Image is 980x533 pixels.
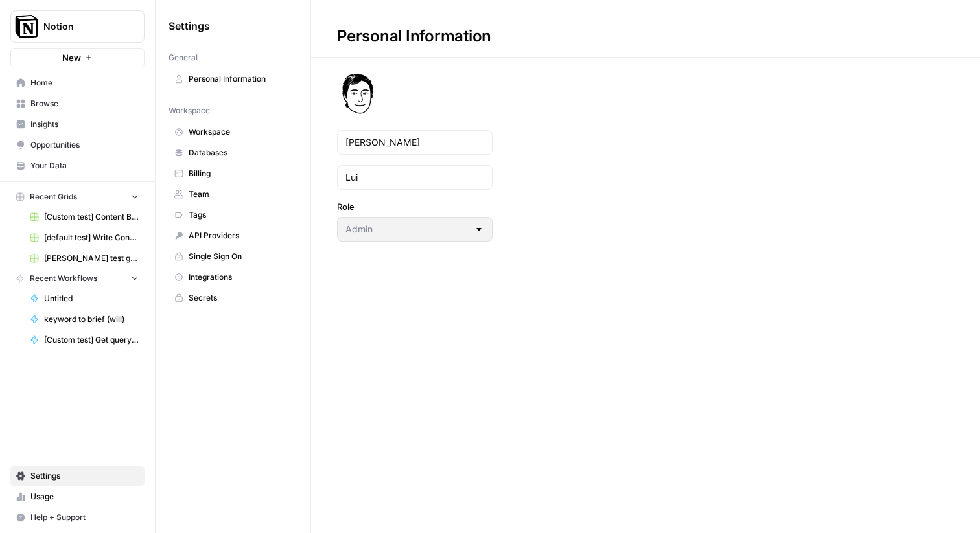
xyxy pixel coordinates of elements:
[169,163,297,184] a: Billing
[30,491,139,503] span: Usage
[337,200,493,213] label: Role
[189,271,292,283] span: Integrations
[189,251,292,262] span: Single Sign On
[169,225,297,246] a: API Providers
[189,230,292,242] span: API Providers
[10,507,145,528] button: Help + Support
[189,168,292,179] span: Billing
[10,10,145,43] button: Workspace: Notion
[30,191,77,203] span: Recent Grids
[189,73,292,85] span: Personal Information
[169,246,297,267] a: Single Sign On
[10,93,145,114] a: Browse
[62,51,81,64] span: New
[311,26,517,47] div: Personal Information
[24,248,145,269] a: [PERSON_NAME] test grid
[10,73,145,93] a: Home
[24,227,145,248] a: [default test] Write Content Briefs
[169,105,210,117] span: Workspace
[10,486,145,507] a: Usage
[30,119,139,130] span: Insights
[44,232,139,244] span: [default test] Write Content Briefs
[24,207,145,227] a: [Custom test] Content Brief
[43,20,122,33] span: Notion
[189,292,292,304] span: Secrets
[10,48,145,67] button: New
[24,288,145,309] a: Untitled
[44,211,139,223] span: [Custom test] Content Brief
[169,142,297,163] a: Databases
[30,273,97,284] span: Recent Workflows
[10,269,145,288] button: Recent Workflows
[169,52,198,63] span: General
[30,77,139,89] span: Home
[337,73,379,115] img: avatar
[44,313,139,325] span: keyword to brief (will)
[10,135,145,155] a: Opportunities
[169,288,297,308] a: Secrets
[169,205,297,225] a: Tags
[44,253,139,264] span: [PERSON_NAME] test grid
[169,184,297,205] a: Team
[169,267,297,288] a: Integrations
[44,293,139,304] span: Untitled
[15,15,38,38] img: Notion Logo
[30,470,139,482] span: Settings
[24,309,145,330] a: keyword to brief (will)
[30,98,139,109] span: Browse
[30,160,139,172] span: Your Data
[10,466,145,486] a: Settings
[10,155,145,176] a: Your Data
[189,188,292,200] span: Team
[10,114,145,135] a: Insights
[24,330,145,350] a: [Custom test] Get query fanout from topic
[169,18,210,34] span: Settings
[30,512,139,523] span: Help + Support
[44,334,139,346] span: [Custom test] Get query fanout from topic
[169,122,297,142] a: Workspace
[189,209,292,221] span: Tags
[169,69,297,89] a: Personal Information
[189,147,292,159] span: Databases
[189,126,292,138] span: Workspace
[30,139,139,151] span: Opportunities
[10,187,145,207] button: Recent Grids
